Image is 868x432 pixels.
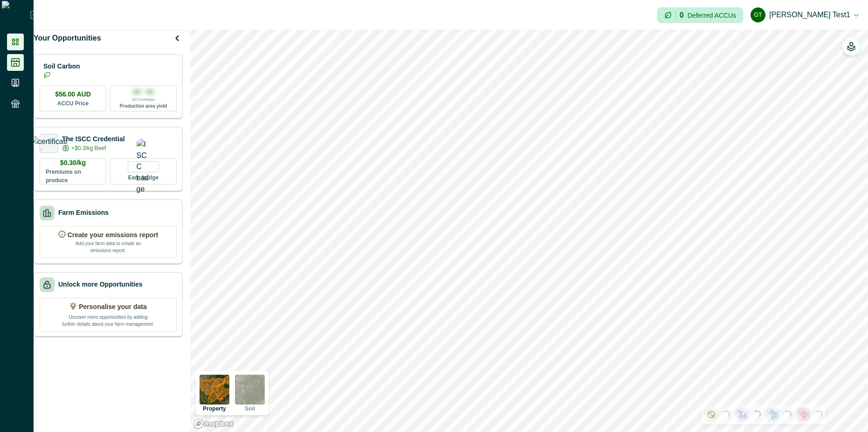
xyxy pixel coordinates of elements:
[688,12,736,19] p: Deferred ACCUs
[245,406,255,411] p: Soil
[71,144,106,152] p: +$0.3/kg Beef
[62,312,155,328] p: Uncover more opportunities by adding further details about your farm management.
[200,375,229,405] img: property preview
[193,418,234,429] a: Mapbox logo
[2,1,30,29] img: Logo
[68,230,158,240] p: Create your emissions report
[120,103,167,110] p: Production area yield
[751,4,859,26] button: Gayathri test1[PERSON_NAME] test1
[62,134,125,144] p: The ISCC Credential
[73,240,143,254] p: Add your farm data to create an emissions report.
[55,89,91,99] p: $56.00 AUD
[58,280,142,289] p: Unlock more Opportunities
[46,168,100,185] p: Premiums on produce
[235,375,265,405] img: soil preview
[203,406,226,411] p: Property
[60,158,86,168] p: $0.30/kg
[128,172,158,182] p: Earn badge
[30,136,68,150] img: certification logo
[680,12,684,19] p: 0
[79,302,147,312] p: Personalise your data
[132,97,155,103] p: ACCUs/ha/pa
[58,208,109,218] p: Farm Emissions
[137,139,151,195] img: ISCC badge
[57,99,89,108] p: ACCU Price
[43,62,80,71] p: Soil Carbon
[133,87,154,97] p: 00 - 00
[34,33,101,44] p: Your Opportunities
